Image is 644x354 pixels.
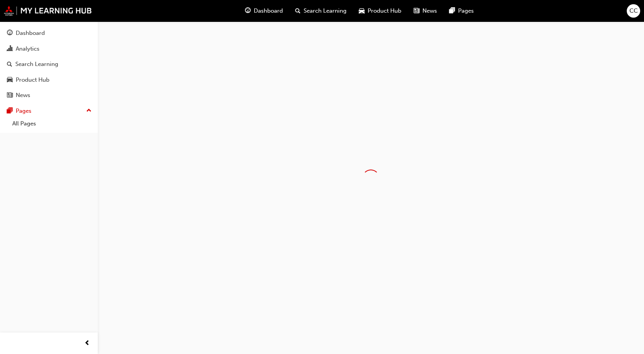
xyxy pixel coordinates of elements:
[304,7,347,15] span: Search Learning
[407,3,443,19] a: news-iconNews
[7,46,13,53] span: chart-icon
[422,7,437,15] span: News
[3,25,95,104] button: DashboardAnalyticsSearch LearningProduct HubNews
[629,7,638,15] span: CC
[9,118,95,130] a: All Pages
[353,3,407,19] a: car-iconProduct Hub
[245,6,251,16] span: guage-icon
[627,4,640,18] button: CC
[16,76,49,84] div: Product Hub
[3,104,95,118] button: Pages
[414,6,419,16] span: news-icon
[7,30,13,37] span: guage-icon
[359,6,365,16] span: car-icon
[7,77,13,84] span: car-icon
[7,92,13,99] span: news-icon
[289,3,353,19] a: search-iconSearch Learning
[368,7,401,15] span: Product Hub
[15,60,58,69] div: Search Learning
[7,61,12,68] span: search-icon
[3,42,95,56] a: Analytics
[7,108,13,115] span: pages-icon
[4,6,92,16] img: mmal
[254,7,283,15] span: Dashboard
[239,3,289,19] a: guage-iconDashboard
[295,6,301,16] span: search-icon
[16,44,39,53] div: Analytics
[3,88,95,102] a: News
[16,91,30,100] div: News
[86,106,92,116] span: up-icon
[3,73,95,87] a: Product Hub
[449,6,455,16] span: pages-icon
[16,29,45,38] div: Dashboard
[3,57,95,71] a: Search Learning
[3,26,95,40] a: Dashboard
[443,3,480,19] a: pages-iconPages
[84,339,90,348] span: prev-icon
[16,107,31,115] div: Pages
[458,7,474,15] span: Pages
